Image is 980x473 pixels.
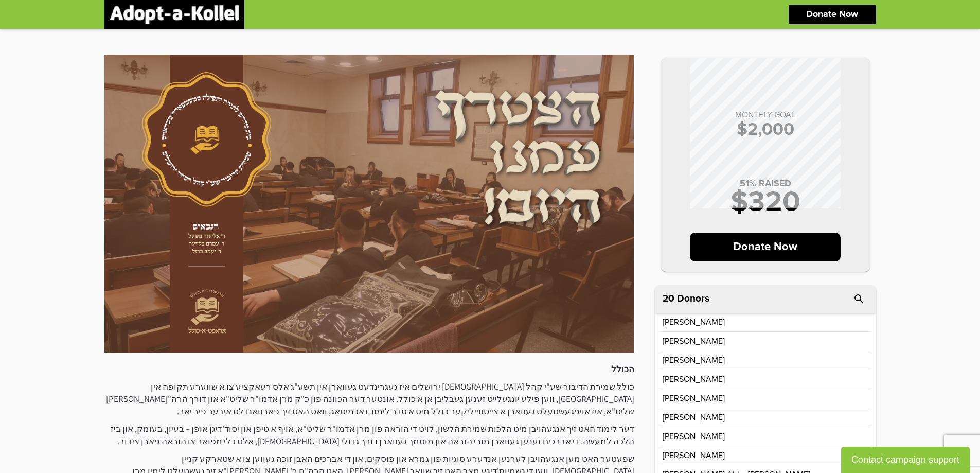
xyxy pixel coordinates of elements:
span: דער לימוד האט זיך אנגעהויבן מיט הלכות שמירת הלשון, לויט די הוראה פון מרן אדמו"ר שליט"א, אויף א טי... [111,423,634,447]
i: search [853,293,865,305]
p: [PERSON_NAME] [663,375,725,383]
p: Donors [677,294,709,304]
p: [PERSON_NAME] [663,356,725,364]
p: Donate Now [690,233,841,261]
p: [PERSON_NAME] [663,394,725,402]
p: Donate Now [806,10,858,19]
p: [PERSON_NAME] [663,451,725,460]
p: [PERSON_NAME] [663,413,725,422]
img: logonobg.png [110,5,239,24]
p: [PERSON_NAME] [663,337,725,345]
span: כולל שמירת הדיבור שע"י קהל [DEMOGRAPHIC_DATA] ירושלים איז געגרינדעט געווארן אין תשע"ג אלס רעאקציע... [106,381,634,417]
p: [PERSON_NAME] [663,432,725,441]
strong: הכולל [611,363,634,375]
p: MONTHLY GOAL [671,111,860,119]
span: 20 [663,294,674,304]
img: a5r73GM8cT.qcHOzV2DI4.jpg [104,55,634,353]
button: Contact campaign support [841,447,970,473]
p: [PERSON_NAME] [663,318,725,326]
p: $ [671,121,860,138]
